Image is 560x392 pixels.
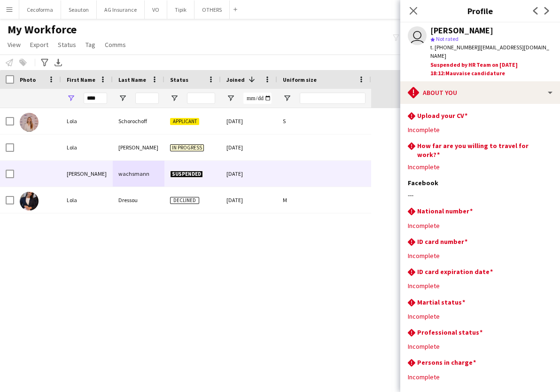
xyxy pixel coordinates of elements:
[58,40,76,49] span: Status
[226,76,245,83] span: Joined
[67,76,95,83] span: First Name
[283,196,287,204] span: M
[20,192,39,211] img: Lola Dressou
[226,94,235,102] button: Open Filter Menu
[221,134,277,160] div: [DATE]
[408,282,552,290] div: Incomplete
[170,171,203,178] span: Suspended
[400,5,560,17] h3: Profile
[101,39,130,51] a: Comms
[221,187,277,213] div: [DATE]
[30,40,48,49] span: Export
[417,328,482,337] h3: Professional status
[8,40,21,49] span: View
[145,0,167,19] button: VO
[221,108,277,134] div: [DATE]
[408,125,552,134] div: Incomplete
[170,144,204,151] span: In progress
[430,26,493,35] div: [PERSON_NAME]
[221,161,277,187] div: [DATE]
[408,179,438,187] h3: Facebook
[436,35,459,42] span: Not rated
[118,94,127,102] button: Open Filter Menu
[283,94,291,102] button: Open Filter Menu
[417,267,493,276] h3: ID card expiration date
[300,93,366,104] input: Uniform size Filter Input
[417,207,473,215] h3: National number
[408,163,552,171] div: Incomplete
[408,221,552,230] div: Incomplete
[118,76,146,83] span: Last Name
[61,161,113,187] div: [PERSON_NAME]
[113,187,164,213] div: Dressou
[97,0,145,19] button: AG Insurance
[4,39,24,51] a: View
[400,81,560,104] div: About you
[86,40,95,49] span: Tag
[445,70,505,77] span: Mauvaise candidature
[167,0,194,19] button: Tipik
[61,134,113,160] div: Lola
[67,94,75,102] button: Open Filter Menu
[135,93,159,104] input: Last Name Filter Input
[26,39,52,51] a: Export
[61,0,97,19] button: Seauton
[243,93,272,104] input: Joined Filter Input
[19,0,61,19] button: Cecoforma
[113,108,164,134] div: Schorochoff
[20,113,39,132] img: Lola Schorochoff
[417,237,467,246] h3: ID card number
[408,373,552,381] div: Incomplete
[61,187,113,213] div: Lola
[84,93,107,104] input: First Name Filter Input
[170,197,199,204] span: Declined
[408,191,552,199] div: ---
[39,57,50,68] app-action-btn: Advanced filters
[53,57,64,68] app-action-btn: Export XLSX
[113,161,164,187] div: wachsmann
[194,0,230,19] button: OTHERS
[170,118,199,125] span: Applicant
[417,111,467,120] h3: Upload your CV
[283,118,286,125] span: S
[105,40,126,49] span: Comms
[61,108,113,134] div: Lola
[430,61,552,78] div: Suspended by HR Team on [DATE] 18:12:
[417,358,476,367] h3: Persons in charge
[82,39,99,51] a: Tag
[408,342,552,351] div: Incomplete
[417,298,465,306] h3: Martial status
[430,44,549,59] span: | [EMAIL_ADDRESS][DOMAIN_NAME]
[283,76,317,83] span: Uniform size
[113,134,164,160] div: [PERSON_NAME]
[417,141,545,158] h3: How far are you willing to travel for work?
[170,76,188,83] span: Status
[408,312,552,321] div: Incomplete
[54,39,80,51] a: Status
[408,251,552,260] div: Incomplete
[20,76,36,83] span: Photo
[8,23,77,37] span: My Workforce
[187,93,215,104] input: Status Filter Input
[430,44,479,51] span: t. [PHONE_NUMBER]
[170,94,179,102] button: Open Filter Menu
